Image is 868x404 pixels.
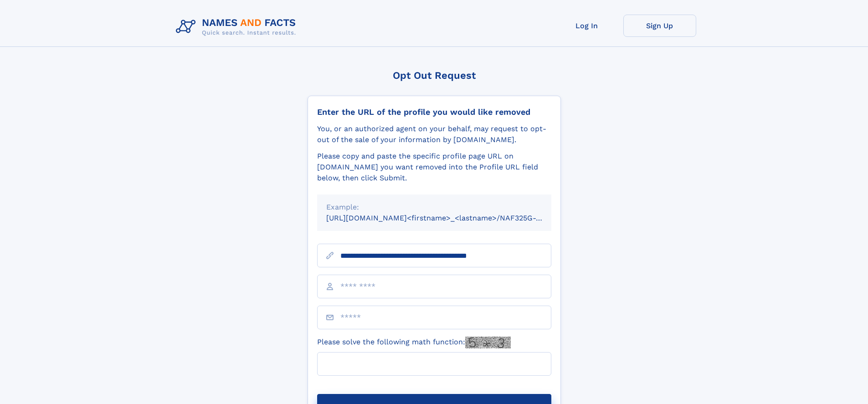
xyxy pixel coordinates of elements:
div: You, or an authorized agent on your behalf, may request to opt-out of the sale of your informatio... [317,123,551,145]
a: Sign Up [623,15,696,37]
label: Please solve the following math function: [317,337,511,348]
div: Opt Out Request [308,70,561,81]
div: Enter the URL of the profile you would like removed [317,107,551,117]
img: Logo Names and Facts [172,15,303,39]
div: Example: [326,202,542,213]
div: Please copy and paste the specific profile page URL on [DOMAIN_NAME] you want removed into the Pr... [317,151,551,184]
small: [URL][DOMAIN_NAME]<firstname>_<lastname>/NAF325G-xxxxxxxx [326,214,569,222]
a: Log In [550,15,623,37]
